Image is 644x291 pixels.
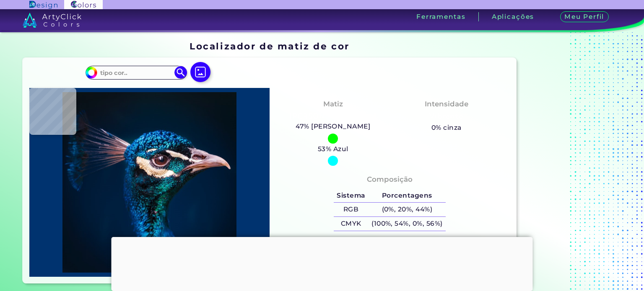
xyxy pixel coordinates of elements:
[429,112,463,120] font: Vibrante
[431,124,462,131] font: 0% cinza
[190,62,210,82] img: imagem de ícone
[564,13,604,21] font: Meu Perfil
[34,92,265,273] img: img_pavlin.jpg
[425,100,468,108] font: Intensidade
[343,205,358,213] font: RGB
[492,13,534,21] font: Aplicações
[296,122,370,130] font: 47% [PERSON_NAME]
[190,41,350,52] font: Localizador de matiz de cor
[23,13,82,28] img: logo_artyclick_colors_white.svg
[174,66,187,79] img: pesquisa de ícones
[97,67,175,78] input: tipo cor..
[337,191,365,199] font: Sistema
[382,191,432,199] font: Porcentagens
[382,205,433,213] font: (0%, 20%, 44%)
[371,219,442,227] font: (100%, 54%, 0%, 56%)
[416,13,465,21] font: Ferramentas
[318,145,348,153] font: 53% Azul
[112,237,533,289] iframe: Anúncio
[289,112,377,120] font: [PERSON_NAME]-Azul
[341,219,361,227] font: CMYK
[520,38,625,287] iframe: Anúncio
[29,1,57,9] img: Logotipo do ArtyClick Design
[323,100,343,108] font: Matiz
[367,175,413,183] font: Composição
